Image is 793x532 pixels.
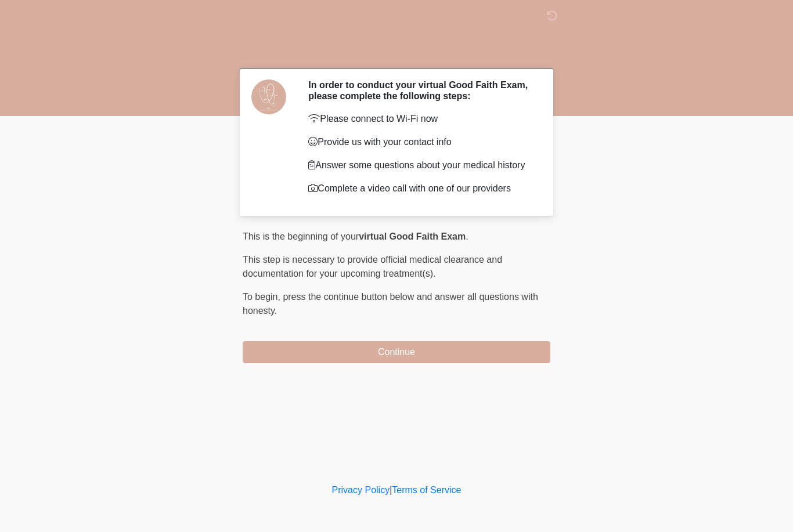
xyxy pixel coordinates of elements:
a: Privacy Policy [332,485,390,495]
span: This step is necessary to provide official medical clearance and documentation for your upcoming ... [243,255,502,278]
p: Answer some questions about your medical history [308,158,533,172]
p: Please connect to Wi-Fi now [308,112,533,126]
p: Complete a video call with one of our providers [308,182,533,196]
a: | [390,485,392,495]
span: To begin, [243,292,283,302]
p: Provide us with your contact info [308,135,533,149]
h2: In order to conduct your virtual Good Faith Exam, please complete the following steps: [308,79,533,102]
button: Continue [243,341,550,363]
h1: ‎ ‎ [234,42,559,63]
span: This is the beginning of your [243,231,359,241]
span: . [466,231,468,241]
img: Agent Avatar [251,79,286,114]
img: DM Wellness & Aesthetics Logo [231,9,246,23]
span: press the continue button below and answer all questions with honesty. [243,292,538,316]
strong: virtual Good Faith Exam [359,231,466,241]
a: Terms of Service [392,485,461,495]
